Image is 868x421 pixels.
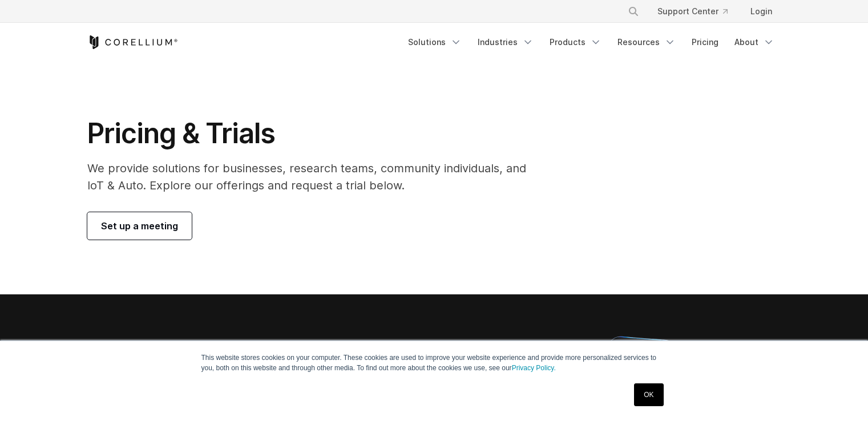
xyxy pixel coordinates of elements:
a: Corellium Home [87,35,178,49]
a: Support Center [648,1,737,22]
div: Navigation Menu [401,32,781,52]
span: Set up a meeting [101,219,178,233]
a: Industries [471,32,540,52]
a: Privacy Policy. [512,364,556,372]
a: Solutions [401,32,469,52]
p: We provide solutions for businesses, research teams, community individuals, and IoT & Auto. Explo... [87,160,542,194]
a: Login [741,1,781,22]
div: Navigation Menu [614,1,781,22]
h1: Pricing & Trials [87,116,542,151]
a: Products [543,32,608,52]
p: This website stores cookies on your computer. These cookies are used to improve your website expe... [201,353,667,373]
a: Pricing [685,32,725,52]
a: Resources [611,32,683,52]
a: Set up a meeting [87,212,192,240]
a: OK [634,383,663,406]
button: Search [623,1,644,22]
a: About [728,32,781,52]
